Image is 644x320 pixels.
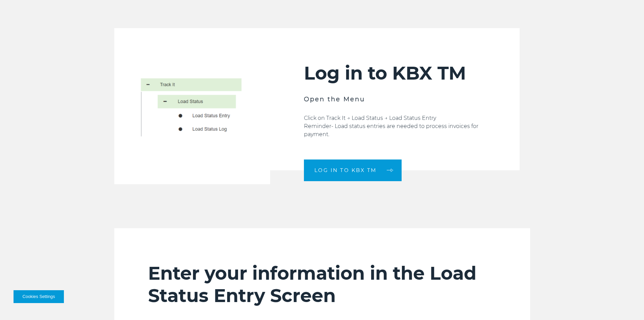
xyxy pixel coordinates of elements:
h3: Open the Menu [304,94,486,104]
h2: Log in to KBX TM [304,62,486,84]
button: Cookies Settings [14,290,64,303]
p: Click on Track It → Load Status → Load Status Entry Reminder- Load status entries are needed to p... [304,114,486,138]
h2: Enter your information in the Load Status Entry Screen [148,262,496,307]
a: LOG IN TO KBX TM arrow arrow [304,159,402,181]
span: LOG IN TO KBX TM [314,168,377,173]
